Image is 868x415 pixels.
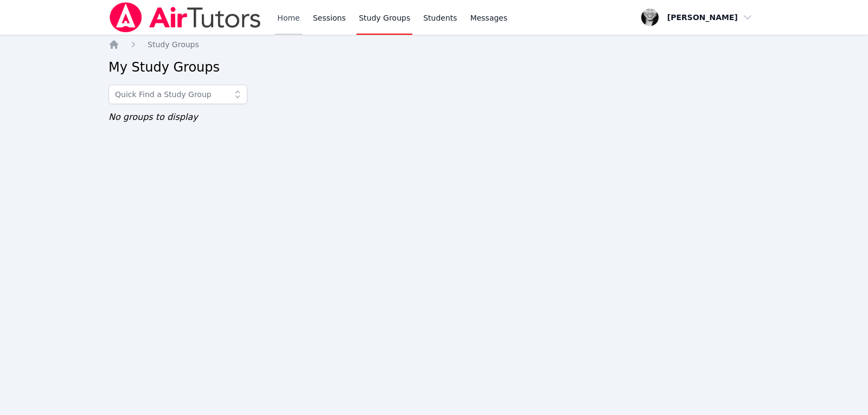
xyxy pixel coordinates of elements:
[108,59,759,76] h2: My Study Groups
[108,112,198,122] span: No groups to display
[148,40,199,49] span: Study Groups
[108,39,759,50] nav: Breadcrumb
[108,85,247,104] input: Quick Find a Study Group
[470,12,508,23] span: Messages
[148,39,199,50] a: Study Groups
[108,2,262,33] img: Air Tutors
